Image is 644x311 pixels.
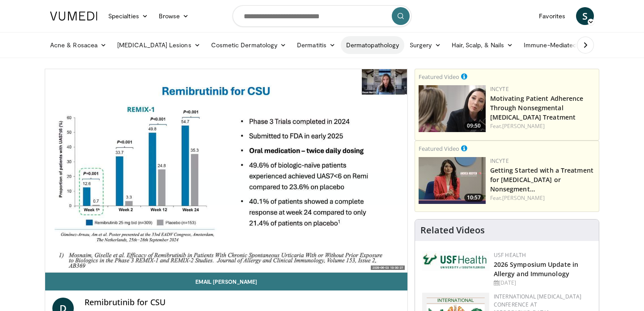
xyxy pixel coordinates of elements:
a: Favorites [534,7,571,25]
div: Feat. [490,122,595,130]
a: 10:57 [419,157,486,204]
img: e02a99de-beb8-4d69-a8cb-018b1ffb8f0c.png.150x105_q85_crop-smart_upscale.jpg [419,157,486,204]
span: 09:50 [464,122,483,130]
input: Search topics, interventions [233,5,411,27]
video-js: Video Player [45,69,407,273]
img: VuMedi Logo [50,12,97,21]
small: Featured Video [419,145,459,153]
img: 39505ded-af48-40a4-bb84-dee7792dcfd5.png.150x105_q85_crop-smart_upscale.jpg [419,85,486,132]
a: Email [PERSON_NAME] [45,273,407,290]
a: Dermatitis [292,36,341,54]
a: Acne & Rosacea [45,36,112,54]
a: Surgery [404,36,446,54]
a: Browse [153,7,195,25]
a: 09:50 [419,85,486,132]
a: Dermatopathology [341,36,404,54]
span: 10:57 [464,194,483,202]
h4: Remibrutinib for CSU [85,298,400,307]
a: Hair, Scalp, & Nails [446,36,518,54]
a: Getting Started with a Treatment for [MEDICAL_DATA] or Nonsegment… [490,166,593,193]
a: S [576,7,594,25]
a: [PERSON_NAME] [502,194,545,202]
a: USF Health [494,251,526,259]
a: [MEDICAL_DATA] Lesions [112,36,206,54]
a: Cosmetic Dermatology [206,36,292,54]
div: [DATE] [494,279,592,287]
a: Motivating Patient Adherence Through Nonsegmental [MEDICAL_DATA] Treatment [490,94,584,121]
a: Specialties [103,7,153,25]
a: 2026 Symposium Update in Allergy and Immunology [494,260,578,278]
a: Incyte [490,157,509,165]
div: Feat. [490,194,595,202]
img: 6ba8804a-8538-4002-95e7-a8f8012d4a11.png.150x105_q85_autocrop_double_scale_upscale_version-0.2.jpg [422,251,489,271]
a: Incyte [490,85,509,93]
a: Immune-Mediated [518,36,591,54]
a: [PERSON_NAME] [502,122,545,130]
small: Featured Video [419,73,459,81]
h4: Related Videos [420,225,485,236]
